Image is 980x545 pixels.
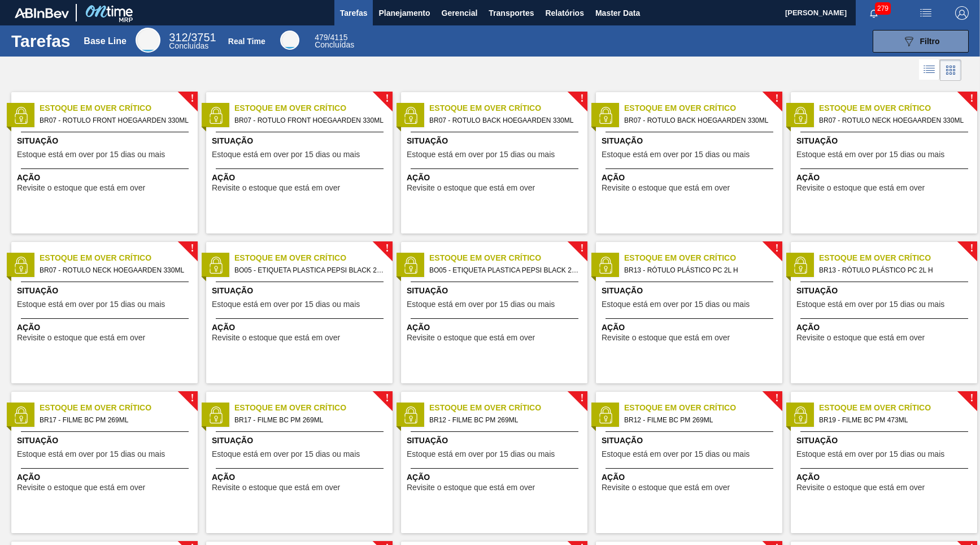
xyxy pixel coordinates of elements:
[212,334,340,342] span: Revisite o estoque que está em over
[11,34,71,47] h1: Tarefas
[407,285,585,297] span: Situação
[796,483,925,492] span: Revisite o estoque que está em over
[207,257,224,274] img: status
[212,450,360,459] span: Estoque está em over por 15 dias ou mais
[17,135,195,147] span: Situação
[602,285,779,297] span: Situação
[234,252,393,264] span: Estoque em Over Crítico
[17,450,165,459] span: Estoque está em over por 15 dias ou mais
[315,33,347,42] span: / 4115
[407,135,585,147] span: Situação
[624,414,773,426] span: BR12 - FILME BC PM 269ML
[12,406,29,423] img: status
[40,102,198,114] span: Estoque em Over Crítico
[819,114,968,127] span: BR07 - ROTULO NECK HOEGAARDEN 330ML
[940,59,961,81] div: Visão em Cards
[228,37,265,46] div: Real Time
[796,172,974,184] span: Ação
[169,31,188,44] span: 312
[12,107,29,124] img: status
[580,94,583,103] span: !
[819,102,977,114] span: Estoque em Over Crítico
[597,257,614,274] img: status
[970,94,973,103] span: !
[407,450,555,459] span: Estoque está em over por 15 dias ou mais
[40,414,189,426] span: BR17 - FILME BC PM 269ML
[212,135,390,147] span: Situação
[602,472,779,483] span: Ação
[580,244,583,253] span: !
[234,264,384,276] span: BO05 - ETIQUETA PLASTICA PEPSI BLACK 250ML
[856,5,892,21] button: Notificações
[796,285,974,297] span: Situação
[624,402,782,414] span: Estoque em Over Crítico
[602,150,750,159] span: Estoque está em over por 15 dias ou mais
[624,252,782,264] span: Estoque em Over Crítico
[875,2,891,15] span: 279
[407,483,535,492] span: Revisite o estoque que está em over
[920,37,940,46] span: Filtro
[407,150,555,159] span: Estoque está em over por 15 dias ou mais
[315,34,354,49] div: Real Time
[602,483,730,492] span: Revisite o estoque que está em over
[17,334,145,342] span: Revisite o estoque que está em over
[15,8,69,18] img: TNhmsLtSVTkK8tSr43FrP2fwEKptu5GPRR3wAAAABJRU5ErkJggg==
[315,40,354,49] span: Concluídas
[407,322,585,334] span: Ação
[212,300,360,309] span: Estoque está em over por 15 dias ou mais
[378,6,430,20] span: Planejamento
[602,435,779,447] span: Situação
[429,102,587,114] span: Estoque em Over Crítico
[169,33,216,50] div: Base Line
[40,264,189,276] span: BR07 - ROTULO NECK HOEGAARDEN 330ML
[624,114,773,127] span: BR07 - ROTULO BACK HOEGAARDEN 330ML
[402,257,419,274] img: status
[955,6,969,20] img: Logout
[429,252,587,264] span: Estoque em Over Crítico
[407,172,585,184] span: Ação
[602,322,779,334] span: Ação
[136,28,160,53] div: Base Line
[315,33,328,42] span: 479
[407,334,535,342] span: Revisite o estoque que está em over
[385,394,389,403] span: !
[17,322,195,334] span: Ação
[40,402,198,414] span: Estoque em Over Crítico
[402,107,419,124] img: status
[212,483,340,492] span: Revisite o estoque que está em over
[429,414,578,426] span: BR12 - FILME BC PM 269ML
[602,450,750,459] span: Estoque está em over por 15 dias ou mais
[602,184,730,192] span: Revisite o estoque que está em over
[873,30,969,53] button: Filtro
[775,394,778,403] span: !
[407,472,585,483] span: Ação
[385,94,389,103] span: !
[796,135,974,147] span: Situação
[212,322,390,334] span: Ação
[17,285,195,297] span: Situação
[212,172,390,184] span: Ação
[429,114,578,127] span: BR07 - ROTULO BACK HOEGAARDEN 330ML
[190,94,194,103] span: !
[796,184,925,192] span: Revisite o estoque que está em over
[796,300,944,309] span: Estoque está em over por 15 dias ou mais
[17,472,195,483] span: Ação
[340,6,368,20] span: Tarefas
[234,402,393,414] span: Estoque em Over Crítico
[970,394,973,403] span: !
[796,322,974,334] span: Ação
[17,300,165,309] span: Estoque está em over por 15 dias ou mais
[602,172,779,184] span: Ação
[970,244,973,253] span: !
[429,402,587,414] span: Estoque em Over Crítico
[17,172,195,184] span: Ação
[12,257,29,274] img: status
[280,31,299,50] div: Real Time
[84,36,127,46] div: Base Line
[919,6,933,20] img: userActions
[819,264,968,276] span: BR13 - RÓTULO PLÁSTICO PC 2L H
[819,414,968,426] span: BR19 - FILME BC PM 473ML
[602,135,779,147] span: Situação
[407,435,585,447] span: Situação
[597,406,614,423] img: status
